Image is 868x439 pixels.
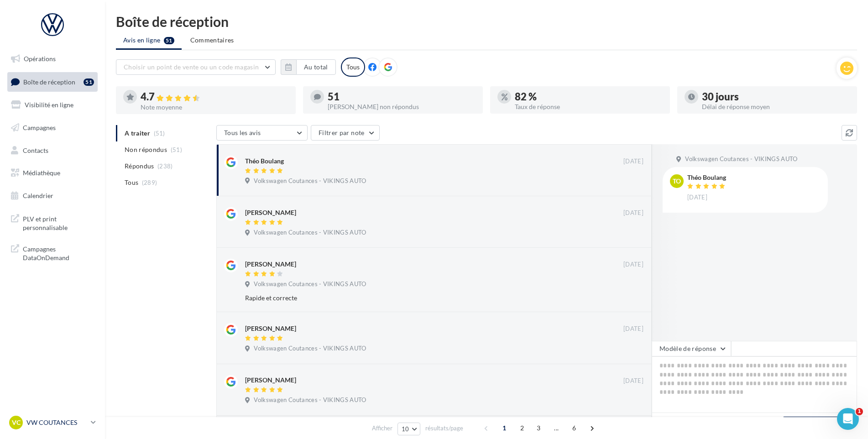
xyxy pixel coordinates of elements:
[702,104,850,110] div: Délai de réponse moyen
[281,59,336,75] button: Au total
[23,243,94,262] span: Campagnes DataOnDemand
[125,145,167,154] span: Non répondus
[856,408,863,415] span: 1
[623,261,643,269] span: [DATE]
[23,146,48,154] span: Contacts
[245,376,296,385] div: [PERSON_NAME]
[7,414,98,431] a: VC VW COUTANCES
[328,104,476,110] div: [PERSON_NAME] non répondus
[567,421,581,435] span: 6
[141,92,288,102] div: 4.7
[157,162,173,170] span: (238)
[425,424,463,433] span: résultats/page
[5,209,99,236] a: PLV et print personnalisable
[623,157,643,166] span: [DATE]
[23,124,56,131] span: Campagnes
[141,104,288,110] div: Note moyenne
[702,92,850,102] div: 30 jours
[25,101,73,109] span: Visibilité en ligne
[328,92,476,102] div: 51
[5,239,99,266] a: Campagnes DataOnDemand
[216,125,308,141] button: Tous les avis
[142,179,157,186] span: (289)
[341,57,365,77] div: Tous
[372,424,392,433] span: Afficher
[515,421,529,435] span: 2
[245,208,296,217] div: [PERSON_NAME]
[224,129,261,136] span: Tous les avis
[5,95,99,115] a: Visibilité en ligne
[685,155,797,163] span: Volkswagen Coutances - VIKINGS AUTO
[23,78,75,85] span: Boîte de réception
[245,157,284,166] div: Théo Boulang
[254,177,366,185] span: Volkswagen Coutances - VIKINGS AUTO
[5,163,99,183] a: Médiathèque
[397,423,421,435] button: 10
[497,421,512,435] span: 1
[124,63,259,71] span: Choisir un point de vente ou un code magasin
[623,325,643,333] span: [DATE]
[245,324,296,333] div: [PERSON_NAME]
[5,49,99,68] a: Opérations
[5,141,99,160] a: Contacts
[296,59,336,75] button: Au total
[116,59,276,75] button: Choisir un point de vente ou un code magasin
[5,118,99,137] a: Campagnes
[402,425,409,433] span: 10
[5,72,99,92] a: Boîte de réception51
[190,36,234,45] span: Commentaires
[5,186,99,205] a: Calendrier
[515,92,663,102] div: 82 %
[84,78,94,86] div: 51
[687,174,727,181] div: Théo Boulang
[245,260,296,269] div: [PERSON_NAME]
[116,15,857,28] div: Boîte de réception
[254,280,366,288] span: Volkswagen Coutances - VIKINGS AUTO
[673,177,681,186] span: To
[652,341,731,356] button: Modèle de réponse
[23,192,53,199] span: Calendrier
[515,104,663,110] div: Taux de réponse
[12,418,21,427] span: VC
[623,209,643,217] span: [DATE]
[125,162,154,171] span: Répondus
[171,146,182,153] span: (51)
[254,396,366,404] span: Volkswagen Coutances - VIKINGS AUTO
[254,229,366,237] span: Volkswagen Coutances - VIKINGS AUTO
[254,345,366,353] span: Volkswagen Coutances - VIKINGS AUTO
[531,421,546,435] span: 3
[23,169,60,177] span: Médiathèque
[837,408,859,430] iframe: Intercom live chat
[623,377,643,385] span: [DATE]
[311,125,380,141] button: Filtrer par note
[23,213,94,232] span: PLV et print personnalisable
[245,293,584,303] div: Rapide et correcte
[125,178,138,187] span: Tous
[549,421,564,435] span: ...
[687,193,707,202] span: [DATE]
[24,55,56,63] span: Opérations
[26,418,87,427] p: VW COUTANCES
